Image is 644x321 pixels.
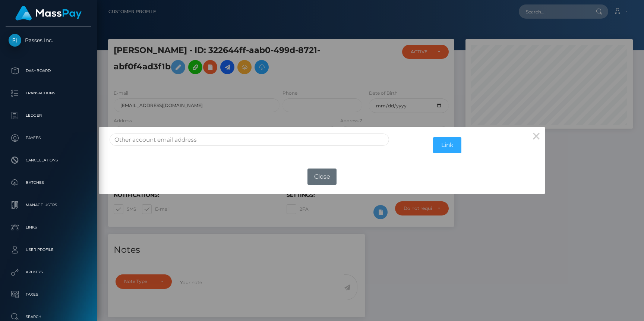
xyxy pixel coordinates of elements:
[9,88,88,99] p: Transactions
[9,267,88,278] p: API Keys
[9,177,88,188] p: Batches
[6,37,91,44] span: Passes Inc.
[9,34,21,47] img: Passes Inc.
[15,6,82,21] img: MassPay Logo
[9,132,88,144] p: Payees
[9,244,88,255] p: User Profile
[9,199,88,211] p: Manage Users
[527,127,545,145] button: Close this dialog
[9,289,88,300] p: Taxes
[9,110,88,121] p: Ledger
[9,155,88,166] p: Cancellations
[433,137,461,153] button: Link
[307,169,337,185] button: Close
[110,133,389,146] input: Other account email address
[9,65,88,76] p: Dashboard
[9,222,88,233] p: Links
